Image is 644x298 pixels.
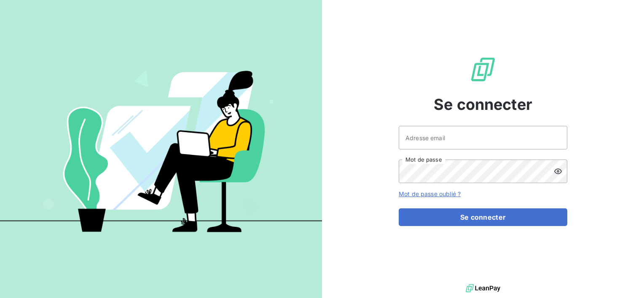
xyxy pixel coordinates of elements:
[399,126,567,149] input: placeholder
[470,56,496,83] img: Logo LeanPay
[399,190,461,197] a: Mot de passe oublié ?
[399,208,567,226] button: Se connecter
[466,282,500,295] img: logo
[434,93,532,116] span: Se connecter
